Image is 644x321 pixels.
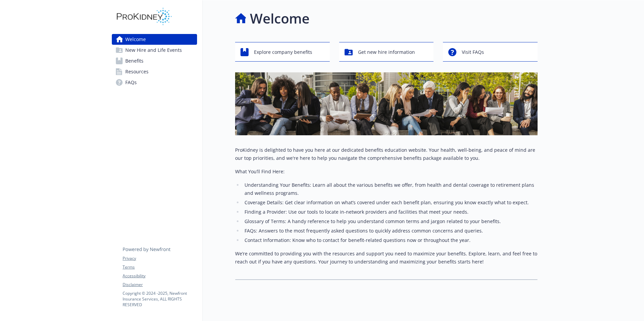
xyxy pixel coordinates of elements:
a: Welcome [112,34,197,45]
span: Get new hire information [358,46,415,59]
a: Terms [123,264,197,270]
span: Explore company benefits [254,46,312,59]
a: Privacy [123,255,197,261]
span: Welcome [125,34,146,45]
li: Coverage Details: Get clear information on what’s covered under each benefit plan, ensuring you k... [243,199,538,207]
button: Get new hire information [339,42,434,62]
a: Benefits [112,56,197,66]
span: New Hire and Life Events [125,45,182,56]
p: We’re committed to providing you with the resources and support you need to maximize your benefit... [235,250,538,266]
span: Resources [125,66,149,77]
button: Visit FAQs [443,42,538,62]
a: New Hire and Life Events [112,45,197,56]
li: Understanding Your Benefits: Learn all about the various benefits we offer, from health and denta... [243,181,538,197]
li: Glossary of Terms: A handy reference to help you understand common terms and jargon related to yo... [243,217,538,225]
span: Visit FAQs [462,46,484,59]
a: Accessibility [123,273,197,279]
span: Benefits [125,56,143,66]
p: Copyright © 2024 - 2025 , Newfront Insurance Services, ALL RIGHTS RESERVED [123,290,197,308]
h1: Welcome [250,8,310,29]
img: overview page banner [235,72,538,135]
button: Explore company benefits [235,42,330,62]
p: ProKidney is delighted to have you here at our dedicated benefits education website. Your health,... [235,146,538,162]
p: What You’ll Find Here: [235,168,538,176]
li: Contact Information: Know who to contact for benefit-related questions now or throughout the year. [243,236,538,244]
a: Disclaimer [123,282,197,288]
a: Resources [112,66,197,77]
a: FAQs [112,77,197,88]
li: Finding a Provider: Use our tools to locate in-network providers and facilities that meet your ne... [243,208,538,216]
span: FAQs [125,77,137,88]
li: FAQs: Answers to the most frequently asked questions to quickly address common concerns and queries. [243,227,538,235]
